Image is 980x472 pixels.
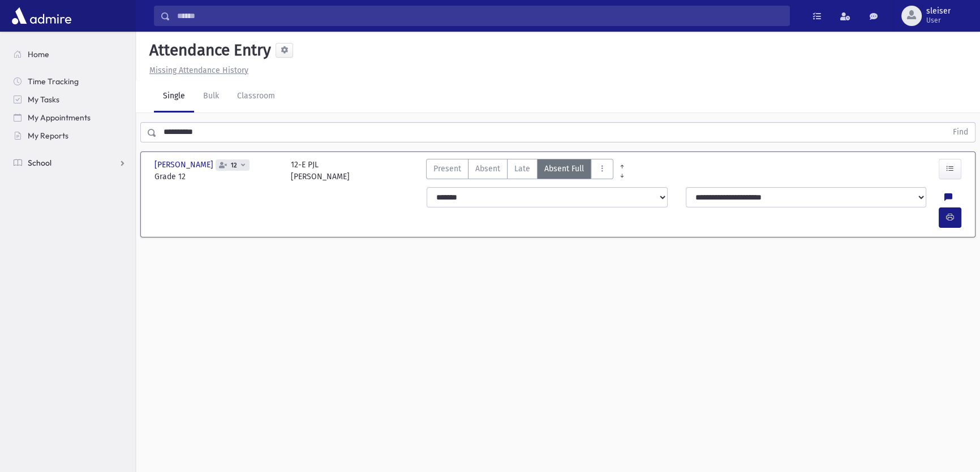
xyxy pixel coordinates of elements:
[149,66,248,75] u: Missing Attendance History
[229,162,239,169] span: 12
[9,5,74,27] img: AdmirePro
[946,123,975,142] button: Find
[154,159,216,171] span: [PERSON_NAME]
[145,41,271,60] h5: Attendance Entry
[5,45,135,63] a: Home
[291,159,350,183] div: 12-E PJL [PERSON_NAME]
[5,72,135,90] a: Time Tracking
[926,7,951,16] span: sleiser
[145,66,248,75] a: Missing Attendance History
[194,81,228,112] a: Bulk
[5,90,135,109] a: My Tasks
[28,112,91,123] span: My Appointments
[514,163,530,175] span: Late
[5,154,135,172] a: School
[154,81,194,112] a: Single
[154,171,280,183] span: Grade 12
[28,131,68,141] span: My Reports
[475,163,500,175] span: Absent
[5,127,135,145] a: My Reports
[28,158,51,168] span: School
[544,163,584,175] span: Absent Full
[433,163,461,175] span: Present
[926,16,951,25] span: User
[170,6,789,26] input: Search
[5,109,135,127] a: My Appointments
[28,49,49,59] span: Home
[28,94,59,105] span: My Tasks
[228,81,284,112] a: Classroom
[426,159,613,183] div: AttTypes
[28,76,79,86] span: Time Tracking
